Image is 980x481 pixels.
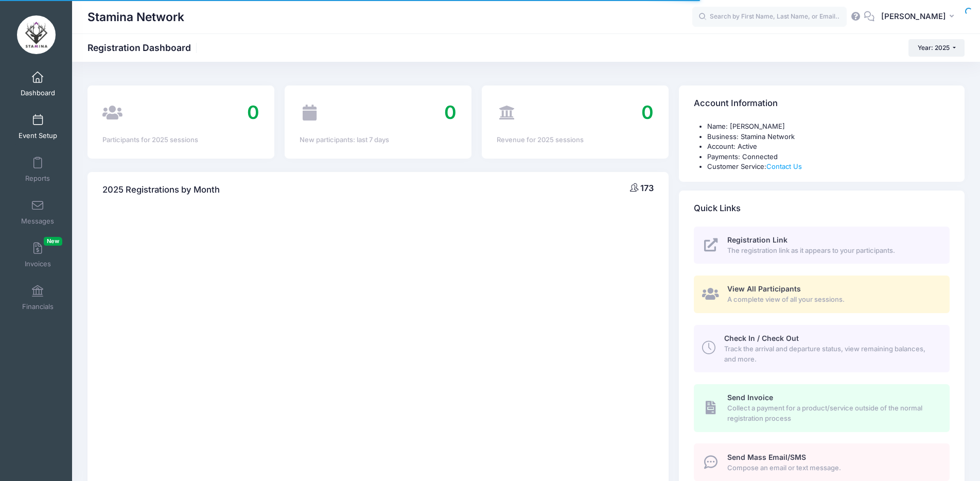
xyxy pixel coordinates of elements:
[724,344,938,364] span: Track the arrival and departure status, view remaining balances, and more.
[641,101,654,124] span: 0
[727,284,801,293] span: View All Participants
[19,131,57,140] span: Event Setup
[13,151,62,187] a: Reports
[13,66,62,102] a: Dashboard
[908,39,965,57] button: Year: 2025
[707,162,949,172] li: Customer Service:
[25,174,50,183] span: Reports
[21,89,55,97] span: Dashboard
[727,453,806,461] span: Send Mass Email/SMS
[727,463,938,473] span: Compose an email or text message.
[497,135,654,145] div: Revenue for 2025 sessions
[44,237,62,246] span: New
[13,237,62,273] a: InvoicesNew
[444,101,457,124] span: 0
[694,89,778,118] h4: Account Information
[13,194,62,230] a: Messages
[21,217,54,226] span: Messages
[694,227,949,264] a: Registration Link The registration link as it appears to your participants.
[694,384,949,432] a: Send Invoice Collect a payment for a product/service outside of the normal registration process
[694,443,949,481] a: Send Mass Email/SMS Compose an email or text message.
[640,183,654,193] span: 173
[87,42,200,53] h1: Registration Dashboard
[102,135,259,145] div: Participants for 2025 sessions
[300,135,457,145] div: New participants: last 7 days
[727,393,773,402] span: Send Invoice
[13,280,62,316] a: Financials
[17,15,56,54] img: Stamina Network
[727,403,938,423] span: Collect a payment for a product/service outside of the normal registration process
[247,101,259,124] span: 0
[724,334,799,342] span: Check In / Check Out
[22,302,54,311] span: Financials
[727,246,938,256] span: The registration link as it appears to your participants.
[727,235,787,244] span: Registration Link
[766,162,802,170] a: Contact Us
[694,194,741,223] h4: Quick Links
[918,44,950,51] span: Year: 2025
[874,5,965,29] button: [PERSON_NAME]
[707,132,949,142] li: Business: Stamina Network
[102,175,220,204] h4: 2025 Registrations by Month
[694,276,949,313] a: View All Participants A complete view of all your sessions.
[707,142,949,152] li: Account: Active
[87,5,184,29] h1: Stamina Network
[692,7,847,27] input: Search by First Name, Last Name, or Email...
[707,152,949,162] li: Payments: Connected
[694,325,949,372] a: Check In / Check Out Track the arrival and departure status, view remaining balances, and more.
[13,109,62,145] a: Event Setup
[881,11,946,22] span: [PERSON_NAME]
[727,295,938,305] span: A complete view of all your sessions.
[707,122,949,132] li: Name: [PERSON_NAME]
[25,260,51,268] span: Invoices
